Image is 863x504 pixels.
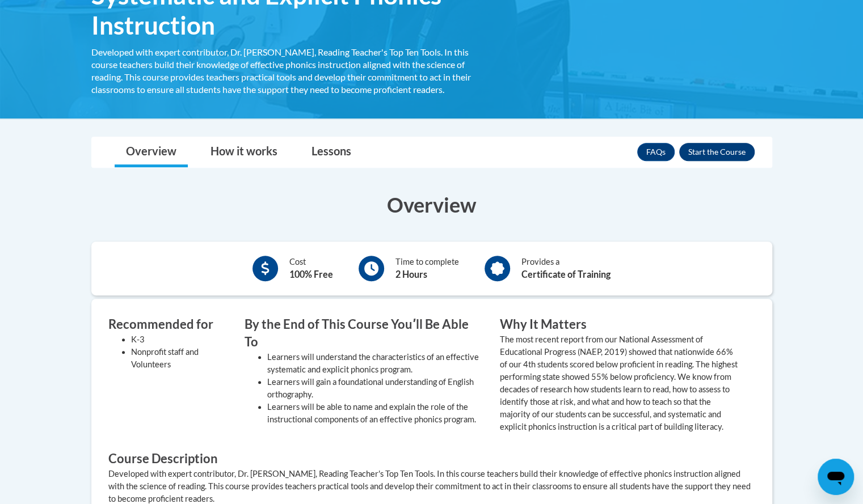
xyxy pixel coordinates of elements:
b: 100% Free [289,269,333,279]
li: Nonprofit staff and Volunteers [131,346,228,371]
a: Overview [115,137,188,167]
button: Enroll [679,143,755,161]
h3: Why It Matters [500,316,738,333]
div: Developed with expert contributor, Dr. [PERSON_NAME], Reading Teacher's Top Ten Tools. In this co... [91,46,483,96]
b: Certificate of Training [521,269,611,279]
h3: Course Description [108,450,755,468]
h3: Recommended for [108,316,228,333]
li: Learners will gain a foundational understanding of English orthography. [267,376,483,401]
li: Learners will understand the characteristics of an effective systematic and explicit phonics prog... [267,351,483,376]
iframe: Button to launch messaging window [818,459,854,495]
div: Cost [289,256,333,281]
a: FAQs [637,143,675,161]
h3: By the End of This Course Youʹll Be Able To [245,316,483,351]
div: Time to complete [395,256,459,281]
li: Learners will be able to name and explain the role of the instructional components of an effectiv... [267,401,483,426]
a: Lessons [300,137,363,167]
b: 2 Hours [395,269,427,279]
h3: Overview [91,190,772,219]
div: Provides a [521,256,611,281]
li: K-3 [131,333,228,346]
value: The most recent report from our National Assessment of Educational Progress (NAEP, 2019) showed t... [500,334,738,431]
a: How it works [199,137,289,167]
